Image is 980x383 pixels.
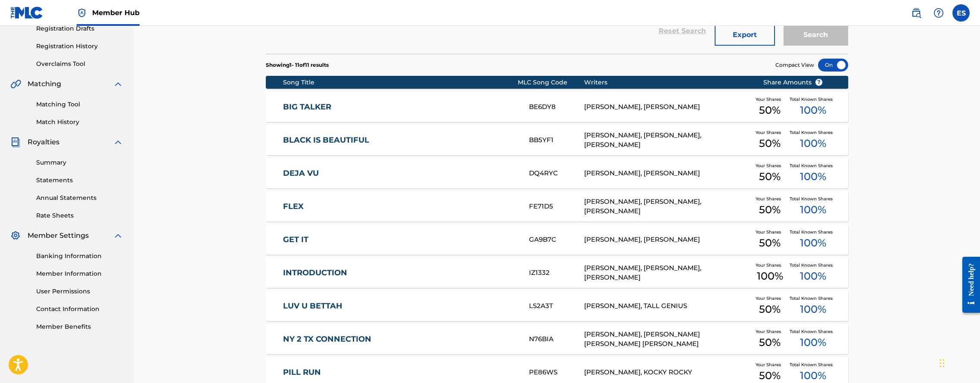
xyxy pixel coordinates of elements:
[759,136,781,151] span: 50 %
[36,100,123,109] a: Matching Tool
[36,322,123,331] a: Member Benefits
[756,196,784,202] span: Your Shares
[529,334,584,344] div: N76BIA
[933,8,944,18] img: help
[36,269,123,278] a: Member Information
[529,301,584,311] div: LS2A3T
[283,135,517,145] a: BLACK IS BEAUTIFUL
[759,103,781,118] span: 50 %
[756,295,784,302] span: Your Shares
[756,96,784,103] span: Your Shares
[584,102,750,112] div: [PERSON_NAME], [PERSON_NAME]
[800,335,826,350] span: 100 %
[756,129,784,136] span: Your Shares
[36,176,123,185] a: Statements
[529,202,584,212] div: FE71D5
[940,350,945,376] div: Drag
[790,295,836,302] span: Total Known Shares
[800,169,826,184] span: 100 %
[759,302,781,317] span: 50 %
[800,103,826,118] span: 100 %
[800,136,826,151] span: 100 %
[775,61,814,69] span: Compact View
[36,42,123,51] a: Registration History
[759,235,781,251] span: 50 %
[790,196,836,202] span: Total Known Shares
[283,367,517,377] a: PILL RUN
[529,135,584,145] div: BB5YF1
[529,235,584,245] div: GA9B7C
[757,268,783,284] span: 100 %
[283,168,517,178] a: DEJA VU
[10,79,21,89] img: Matching
[790,262,836,268] span: Total Known Shares
[930,4,947,22] div: Help
[584,235,750,245] div: [PERSON_NAME], [PERSON_NAME]
[790,229,836,235] span: Total Known Shares
[584,131,750,150] div: [PERSON_NAME], [PERSON_NAME], [PERSON_NAME]
[800,202,826,218] span: 100 %
[756,361,784,368] span: Your Shares
[36,193,123,202] a: Annual Statements
[10,6,44,19] img: MLC Logo
[584,301,750,311] div: [PERSON_NAME], TALL GENIUS
[77,8,87,18] img: Top Rightsholder
[584,78,750,87] div: Writers
[756,328,784,335] span: Your Shares
[529,102,584,112] div: BE6DY8
[283,102,517,112] a: BIG TALKER
[283,235,517,245] a: GET IT
[952,4,970,22] div: User Menu
[756,162,784,169] span: Your Shares
[28,79,61,89] span: Matching
[36,24,123,33] a: Registration Drafts
[92,8,140,18] span: Member Hub
[529,268,584,278] div: IZ1332
[763,78,823,87] span: Share Amounts
[36,118,123,127] a: Match History
[800,235,826,251] span: 100 %
[283,268,517,278] a: INTRODUCTION
[937,342,980,383] iframe: Chat Widget
[800,268,826,284] span: 100 %
[584,168,750,178] div: [PERSON_NAME], [PERSON_NAME]
[36,158,123,167] a: Summary
[756,229,784,235] span: Your Shares
[283,78,518,87] div: Song Title
[911,8,921,18] img: search
[800,302,826,317] span: 100 %
[36,59,123,69] a: Overclaims Tool
[790,96,836,103] span: Total Known Shares
[759,169,781,184] span: 50 %
[113,137,123,147] img: expand
[790,361,836,368] span: Total Known Shares
[36,211,123,220] a: Rate Sheets
[36,305,123,314] a: Contact Information
[956,249,980,321] iframe: Resource Center
[759,202,781,218] span: 50 %
[113,79,123,89] img: expand
[584,367,750,377] div: [PERSON_NAME], KOCKY ROCKY
[36,287,123,296] a: User Permissions
[756,262,784,268] span: Your Shares
[908,4,925,22] a: Public Search
[36,252,123,261] a: Banking Information
[790,162,836,169] span: Total Known Shares
[584,197,750,216] div: [PERSON_NAME], [PERSON_NAME], [PERSON_NAME]
[283,301,517,311] a: LUV U BETTAH
[529,168,584,178] div: DQ4RYC
[759,335,781,350] span: 50 %
[790,129,836,136] span: Total Known Shares
[815,79,822,86] span: ?
[584,330,750,349] div: [PERSON_NAME], [PERSON_NAME] [PERSON_NAME] [PERSON_NAME]
[283,334,517,344] a: NY 2 TX CONNECTION
[28,137,59,147] span: Royalties
[518,78,584,87] div: MLC Song Code
[584,263,750,283] div: [PERSON_NAME], [PERSON_NAME], [PERSON_NAME]
[113,230,123,241] img: expand
[529,367,584,377] div: PE86WS
[283,202,517,212] a: FLEX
